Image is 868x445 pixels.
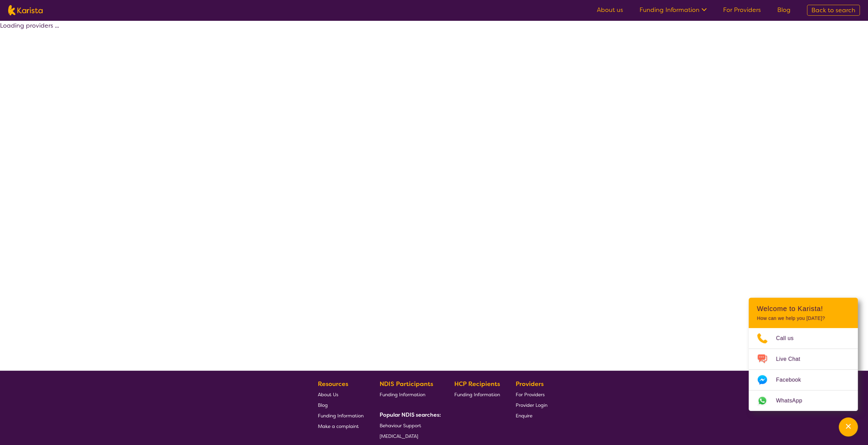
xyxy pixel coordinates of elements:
a: Provider Login [516,400,547,410]
span: Behaviour Support [380,422,421,429]
span: Provider Login [516,402,547,408]
span: WhatsApp [776,396,810,406]
p: How can we help you [DATE]? [757,315,850,321]
span: Call us [776,333,802,343]
span: Funding Information [318,413,364,419]
span: For Providers [516,391,545,398]
b: Popular NDIS searches: [380,411,441,418]
b: NDIS Participants [380,380,433,388]
span: Back to search [811,6,855,14]
span: [MEDICAL_DATA] [380,433,418,439]
span: About Us [318,391,338,398]
a: [MEDICAL_DATA] [380,431,438,441]
a: Make a complaint [318,421,364,431]
span: Funding Information [380,391,425,398]
a: Blog [777,6,791,14]
a: About us [597,6,623,14]
a: Back to search [807,5,860,16]
a: Funding Information [454,389,500,400]
span: Enquire [516,413,532,419]
a: Blog [318,400,364,410]
a: For Providers [516,389,547,400]
img: Karista logo [8,5,43,15]
a: Funding Information [318,410,364,421]
span: Live Chat [776,354,808,364]
a: Web link opens in a new tab. [749,390,858,411]
ul: Choose channel [749,328,858,411]
a: Funding Information [639,6,707,14]
span: Make a complaint [318,423,359,429]
div: Channel Menu [749,298,858,411]
b: HCP Recipients [454,380,500,388]
a: Enquire [516,410,547,421]
span: Funding Information [454,391,500,398]
span: Blog [318,402,328,408]
a: Funding Information [380,389,438,400]
b: Providers [516,380,544,388]
h2: Welcome to Karista! [757,305,850,313]
span: Facebook [776,375,809,385]
a: About Us [318,389,364,400]
button: Channel Menu [839,417,858,436]
a: For Providers [723,6,761,14]
a: Behaviour Support [380,420,438,431]
b: Resources [318,380,348,388]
